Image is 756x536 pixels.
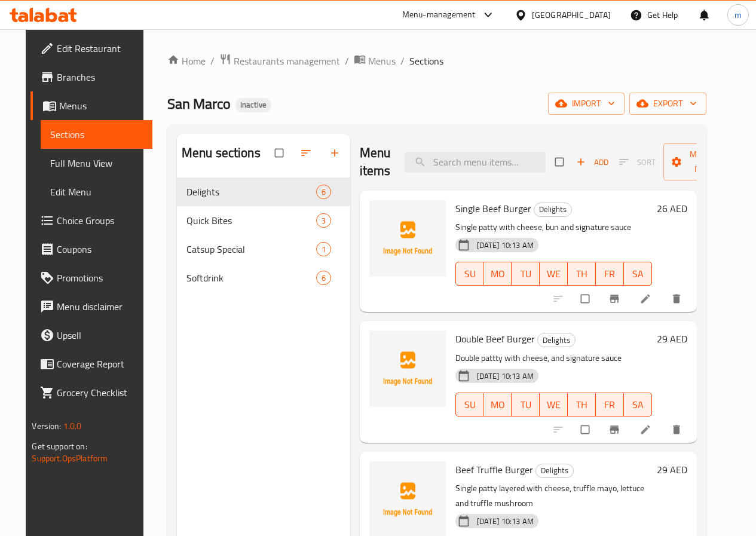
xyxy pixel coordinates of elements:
button: Branch-specific-item [601,416,630,443]
span: Delights [538,333,575,347]
span: TH [573,396,591,414]
span: MO [488,265,507,283]
span: Add item [573,153,611,171]
li: / [400,54,405,68]
p: Single patty layered with cheese, truffle mayo, lettuce and truffle mushroom [455,481,652,511]
button: TU [512,262,540,286]
a: Promotions [30,264,152,292]
a: Support.OpsPlatform [32,451,108,466]
span: Choice Groups [57,213,142,228]
button: import [548,93,625,115]
span: Add [576,155,608,169]
span: WE [544,265,563,283]
img: Double Beef Burger [369,330,446,407]
div: items [316,213,331,228]
button: SU [455,262,484,286]
span: import [558,96,615,111]
span: Branches [57,70,142,84]
div: Inactive [235,98,271,112]
button: SA [624,262,652,286]
button: Branch-specific-item [601,286,630,312]
nav: breadcrumb [167,53,706,69]
span: Inactive [235,100,271,110]
input: search [405,152,546,173]
span: Sections [50,127,142,142]
span: 1 [317,244,330,255]
a: Grocery Checklist [30,378,152,407]
button: Manage items [663,143,748,180]
div: [GEOGRAPHIC_DATA] [532,8,611,22]
button: delete [663,286,692,312]
a: Edit Menu [41,177,152,206]
span: [DATE] 10:13 AM [472,370,538,382]
button: WE [540,262,568,286]
div: Quick Bites3 [177,206,350,235]
h2: Menu items [360,144,391,180]
button: WE [540,393,568,416]
li: / [210,54,215,68]
span: 6 [317,186,330,198]
span: Coverage Report [57,357,142,371]
span: Select section first [611,153,663,171]
span: Softdrink [186,271,316,285]
div: items [316,185,331,199]
span: Upsell [57,328,142,342]
button: Add [573,153,611,171]
li: / [345,54,349,68]
div: Delights6 [177,177,350,206]
div: Delights [534,203,572,217]
button: export [629,93,706,115]
button: FR [596,262,624,286]
div: Softdrink6 [177,264,350,292]
button: SA [624,393,652,416]
a: Upsell [30,321,152,350]
button: MO [483,393,512,416]
button: Add section [322,140,350,166]
span: San Marco [167,90,231,117]
button: TH [568,262,596,286]
span: Catsup Special [186,242,316,256]
span: TU [516,396,535,414]
span: Manage items [673,147,739,177]
button: FR [596,393,624,416]
span: export [639,96,697,111]
span: TU [516,265,535,283]
span: Delights [536,464,573,477]
span: [DATE] 10:13 AM [472,240,538,251]
span: Get support on: [32,439,87,454]
span: FR [601,396,619,414]
span: Select to update [574,287,599,310]
a: Edit menu item [639,424,654,436]
p: Single patty with cheese, bun and signature sauce [455,220,652,235]
a: Choice Groups [30,206,152,235]
h6: 29 AED [657,330,687,347]
a: Full Menu View [41,149,152,177]
span: Select section [548,151,573,173]
span: Restaurants management [234,54,340,68]
span: Select all sections [268,142,293,164]
a: Coupons [30,235,152,264]
div: Catsup Special1 [177,235,350,264]
span: Version: [32,418,61,434]
nav: Menu sections [177,173,350,297]
span: FR [601,265,619,283]
a: Edit menu item [639,293,654,305]
span: Delights [186,185,316,199]
span: m [734,8,742,22]
span: SU [461,265,479,283]
a: Menus [30,91,152,120]
span: Coupons [57,242,142,256]
span: Double Beef Burger [455,330,535,348]
a: Menu disclaimer [30,292,152,321]
span: Menus [59,99,142,113]
button: delete [663,416,692,443]
span: Edit Menu [50,185,142,199]
a: Edit Restaurant [30,34,152,63]
span: Single Beef Burger [455,200,531,218]
h6: 26 AED [657,200,687,217]
span: Quick Bites [186,213,316,228]
a: Restaurants management [219,53,340,69]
